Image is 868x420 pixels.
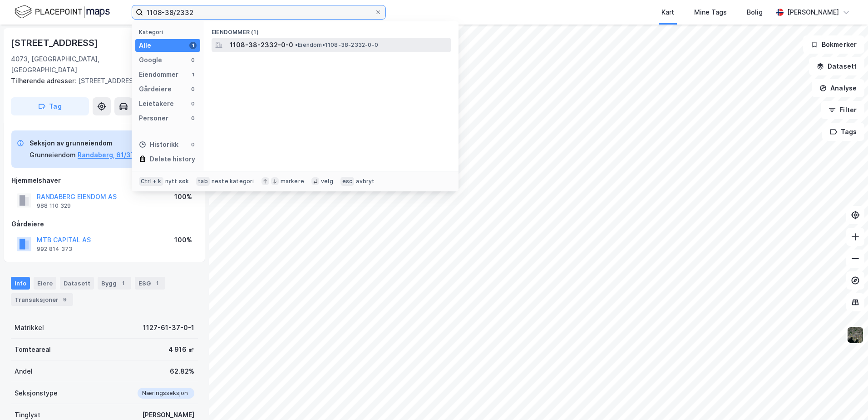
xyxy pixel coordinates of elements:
[60,295,69,304] div: 9
[196,177,210,186] div: tab
[694,7,727,18] div: Mine Tags
[11,77,78,85] span: Tilhørende adresser:
[139,84,172,95] div: Gårdeiere
[821,101,864,119] button: Filter
[281,178,304,185] div: markere
[787,7,839,18] div: [PERSON_NAME]
[212,178,254,185] div: neste kategori
[15,344,51,355] div: Tomteareal
[11,293,73,306] div: Transaksjoner
[747,7,763,18] div: Bolig
[11,175,197,186] div: Hjemmelshaver
[15,388,58,399] div: Seksjonstype
[11,219,197,230] div: Gårdeiere
[165,178,189,185] div: nytt søk
[356,178,375,185] div: avbryt
[189,100,197,107] div: 0
[295,41,378,49] span: Eiendom • 1108-38-2332-0-0
[189,141,197,148] div: 0
[11,54,140,75] div: 4073, [GEOGRAPHIC_DATA], [GEOGRAPHIC_DATA]
[78,150,135,160] button: Randaberg, 61/37
[11,35,100,50] div: [STREET_ADDRESS]
[809,57,864,75] button: Datasett
[139,69,178,80] div: Eiendommer
[143,322,194,333] div: 1127-61-37-0-1
[189,85,197,93] div: 0
[340,177,355,186] div: esc
[174,235,192,245] div: 100%
[139,139,178,150] div: Historikk
[37,202,71,210] div: 988 110 329
[170,366,194,377] div: 62.82%
[15,366,33,377] div: Andel
[812,79,864,97] button: Analyse
[803,35,864,54] button: Bokmerker
[30,138,135,149] div: Seksjon av grunneiendom
[139,113,168,124] div: Personer
[37,245,72,253] div: 992 814 373
[153,279,162,288] div: 1
[139,40,151,51] div: Alle
[823,376,868,420] iframe: Chat Widget
[143,5,375,19] input: Søk på adresse, matrikkel, gårdeiere, leietakere eller personer
[823,376,868,420] div: Kontrollprogram for chat
[295,41,298,48] span: •
[11,277,30,290] div: Info
[168,344,194,355] div: 4 916 ㎡
[139,29,200,35] div: Kategori
[118,279,128,288] div: 1
[189,56,197,64] div: 0
[174,191,192,202] div: 100%
[150,154,195,165] div: Delete history
[60,277,94,290] div: Datasett
[189,42,197,49] div: 1
[11,97,89,115] button: Tag
[822,123,864,141] button: Tags
[15,4,110,20] img: logo.f888ab2527a4732fd821a326f86c7f29.svg
[98,277,131,290] div: Bygg
[139,177,163,186] div: Ctrl + k
[139,98,174,109] div: Leietakere
[11,75,191,86] div: [STREET_ADDRESS]
[30,150,76,160] div: Grunneiendom
[15,322,44,333] div: Matrikkel
[230,40,293,50] span: 1108-38-2332-0-0
[34,277,56,290] div: Eiere
[135,277,165,290] div: ESG
[189,71,197,78] div: 1
[189,115,197,122] div: 0
[204,21,459,38] div: Eiendommer (1)
[661,7,674,18] div: Kart
[139,55,162,65] div: Google
[847,326,864,344] img: 9k=
[321,178,333,185] div: velg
